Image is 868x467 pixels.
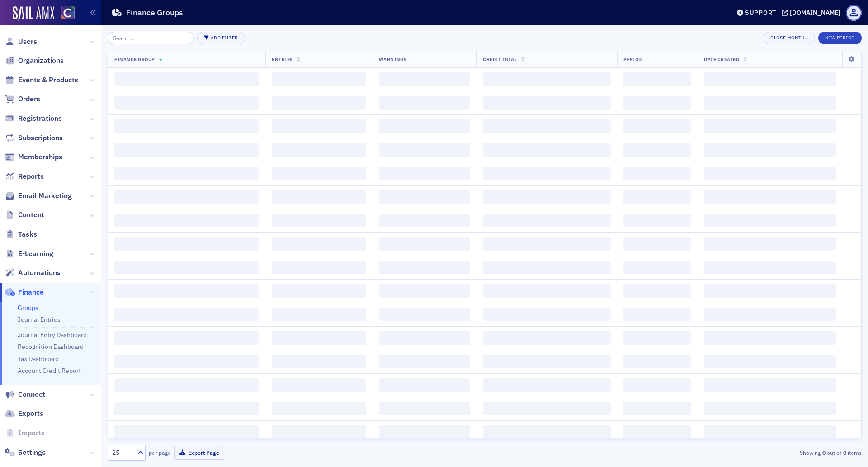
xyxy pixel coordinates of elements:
[13,6,54,21] img: SailAMX
[483,96,611,110] span: ‌
[18,75,78,85] span: Events & Products
[379,261,470,274] span: ‌
[114,402,259,415] span: ‌
[272,119,366,133] span: ‌
[272,425,366,439] span: ‌
[18,56,64,66] span: Organizations
[623,190,691,204] span: ‌
[483,237,611,251] span: ‌
[704,167,836,180] span: ‌
[623,237,691,251] span: ‌
[272,331,366,345] span: ‌
[114,237,259,251] span: ‌
[108,32,194,44] input: Search…
[5,428,45,438] a: Imports
[623,378,691,392] span: ‌
[5,191,72,201] a: Email Marketing
[617,448,862,457] div: Showing out of items
[18,268,61,278] span: Automations
[764,32,815,44] button: Close Month…
[841,448,848,457] strong: 0
[5,287,44,297] a: Finance
[272,96,366,110] span: ‌
[54,6,75,21] a: View Homepage
[623,402,691,415] span: ‌
[704,284,836,298] span: ‌
[114,214,259,227] span: ‌
[5,37,37,47] a: Users
[379,96,470,110] span: ‌
[623,143,691,157] span: ‌
[483,308,611,321] span: ‌
[18,390,45,400] span: Connect
[18,428,45,438] span: Imports
[18,249,53,259] span: E-Learning
[114,378,259,392] span: ‌
[272,143,366,157] span: ‌
[818,32,862,44] button: New Period
[483,143,611,157] span: ‌
[61,6,75,20] img: SailAMX
[704,56,739,62] span: Date Created
[5,229,37,239] a: Tasks
[149,448,171,457] label: per page
[18,210,44,220] span: Content
[379,331,470,345] span: ‌
[379,402,470,415] span: ‌
[114,331,259,345] span: ‌
[483,119,611,133] span: ‌
[5,75,78,85] a: Events & Products
[483,190,611,204] span: ‌
[18,287,44,297] span: Finance
[623,425,691,439] span: ‌
[704,237,836,251] span: ‌
[5,152,62,162] a: Memberships
[704,378,836,392] span: ‌
[5,448,46,457] a: Settings
[704,119,836,133] span: ‌
[114,190,259,204] span: ‌
[272,355,366,368] span: ‌
[272,378,366,392] span: ‌
[18,172,44,181] span: Reports
[114,56,155,62] span: Finance Group
[379,425,470,439] span: ‌
[5,409,43,419] a: Exports
[483,261,611,274] span: ‌
[623,72,691,86] span: ‌
[483,378,611,392] span: ‌
[272,167,366,180] span: ‌
[379,214,470,227] span: ‌
[272,284,366,298] span: ‌
[782,10,844,16] button: [DOMAIN_NAME]
[5,94,40,104] a: Orders
[704,355,836,368] span: ‌
[704,190,836,204] span: ‌
[379,190,470,204] span: ‌
[272,402,366,415] span: ‌
[18,152,62,162] span: Memberships
[704,402,836,415] span: ‌
[704,72,836,86] span: ‌
[5,56,64,66] a: Organizations
[790,9,840,17] div: [DOMAIN_NAME]
[379,355,470,368] span: ‌
[379,308,470,321] span: ‌
[114,355,259,368] span: ‌
[5,249,53,259] a: E-Learning
[18,229,37,239] span: Tasks
[483,402,611,415] span: ‌
[272,56,293,62] span: Entries
[704,143,836,157] span: ‌
[483,355,611,368] span: ‌
[379,119,470,133] span: ‌
[126,7,183,18] h1: Finance Groups
[623,167,691,180] span: ‌
[114,96,259,110] span: ‌
[5,133,63,143] a: Subscriptions
[5,210,44,220] a: Content
[379,284,470,298] span: ‌
[704,331,836,345] span: ‌
[623,119,691,133] span: ‌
